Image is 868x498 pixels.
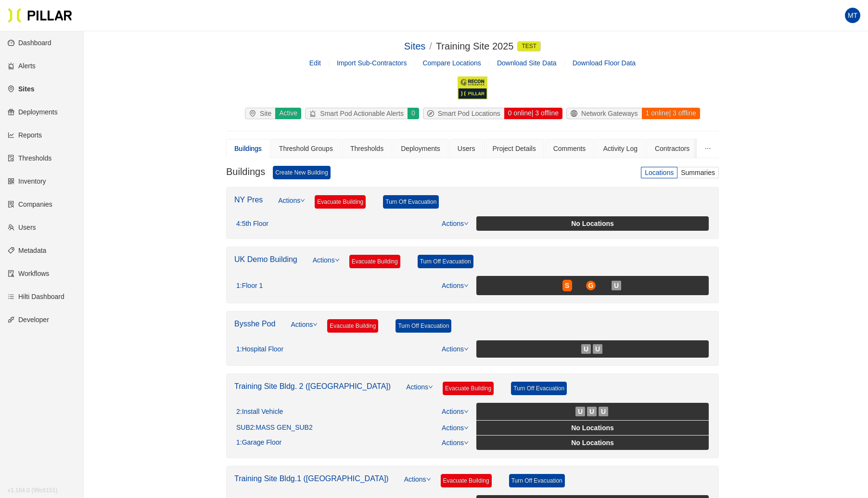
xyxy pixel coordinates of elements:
a: auditWorkflows [8,270,49,277]
span: down [464,221,469,226]
a: Training Site Bldg. 2 ([GEOGRAPHIC_DATA]) [234,382,391,390]
a: Turn Off Evacuation [511,382,567,395]
a: Actions [278,195,305,216]
a: Sites [404,41,425,51]
a: solutionCompanies [8,200,52,208]
span: down [335,258,340,262]
span: U [578,406,583,417]
span: U [589,406,594,417]
span: down [426,477,431,482]
div: No Locations [478,423,707,433]
div: Smart Pod Actionable Alerts [306,108,408,119]
span: environment [249,110,260,117]
span: : Garage Floor [240,438,281,447]
a: Evacuate Building [327,319,378,333]
a: giftDeployments [8,108,58,116]
span: : Install Vehicle [240,408,283,416]
a: qrcodeInventory [8,177,46,185]
a: Turn Off Evacuation [509,474,565,487]
a: Actions [442,282,469,289]
a: Evacuate Building [443,382,494,395]
button: ellipsis [697,139,719,158]
div: 2 [236,408,283,416]
span: : Floor 1 [240,282,263,290]
span: U [614,280,619,291]
span: : 5th Floor [240,220,268,228]
span: ellipsis [704,145,711,152]
span: : Hospital Floor [240,345,283,354]
a: Bysshe Pod [234,320,275,328]
span: down [464,283,469,288]
div: No Locations [478,437,707,448]
a: alertAlerts [8,62,36,70]
a: alertSmart Pod Actionable Alerts0 [303,108,421,119]
a: Turn Off Evacuation [418,255,473,268]
a: Actions [404,474,431,495]
a: Actions [442,345,469,353]
a: UK Demo Building [234,255,297,263]
a: Evacuate Building [315,195,366,209]
span: down [464,409,469,414]
div: Active [275,108,301,119]
span: down [313,322,318,327]
a: Actions [442,424,469,432]
span: alert [309,110,320,117]
span: U [601,406,606,417]
a: Evacuate Building [349,255,400,268]
a: teamUsers [8,224,36,231]
a: dashboardDashboard [8,39,51,47]
div: Site [245,108,275,119]
span: global [571,110,581,117]
a: tagMetadata [8,247,46,254]
div: Project Details [492,143,536,154]
div: Thresholds [350,143,383,154]
span: S [565,280,569,291]
span: U [595,344,600,354]
span: down [300,198,305,203]
a: Actions [313,255,340,276]
div: Threshold Groups [279,143,333,154]
span: down [464,440,469,445]
span: Download Floor Data [573,59,636,67]
div: 1 [236,282,263,290]
div: Smart Pod Locations [423,108,504,119]
div: Buildings [234,143,262,154]
h3: Buildings [226,166,265,179]
a: Compare Locations [422,59,481,67]
span: down [428,385,433,389]
a: Actions [291,319,318,340]
div: Contractors [655,143,689,154]
span: / [429,41,432,51]
div: 0 [407,108,419,119]
img: Pillar Technologies [8,8,72,23]
a: exceptionThresholds [8,154,51,162]
a: Actions [442,439,469,447]
div: 0 online | 3 offline [504,108,562,119]
a: Turn Off Evacuation [383,195,439,209]
span: G [588,280,594,291]
div: No Locations [478,218,707,229]
a: line-chartReports [8,131,42,139]
a: Training Site Bldg.1 ([GEOGRAPHIC_DATA]) [234,474,389,483]
a: apiDeveloper [8,316,49,324]
div: 1 [236,345,283,354]
a: Turn Off Evacuation [396,319,451,333]
div: SUB2 [236,423,313,432]
span: compass [427,110,438,117]
a: Edit [309,59,321,67]
span: : MASS GEN_SUB2 [254,423,313,432]
a: NY Pres [234,196,263,204]
a: Actions [442,220,469,227]
div: 4 [236,220,268,228]
span: MT [848,8,857,23]
span: Test [517,41,541,51]
div: 1 online | 3 offline [641,108,700,119]
div: Training Site 2025 [436,39,541,54]
a: environmentSites [8,85,34,93]
div: Users [458,143,475,154]
span: down [464,347,469,351]
img: Recon Pillar Construction [457,76,488,100]
span: Download Site Data [497,59,557,67]
div: Network Gateways [567,108,641,119]
div: Activity Log [603,143,638,154]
